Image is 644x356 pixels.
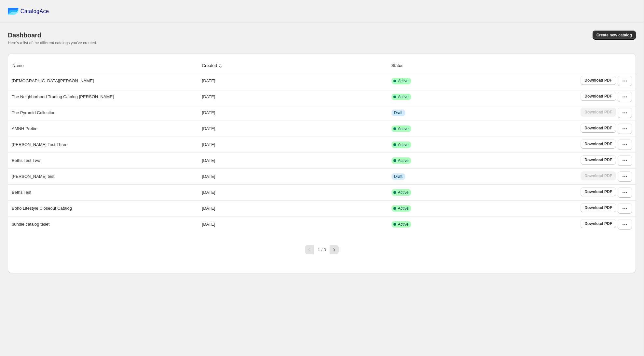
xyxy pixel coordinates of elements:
[200,184,390,200] td: [DATE]
[581,203,616,212] a: Download PDF
[581,219,616,228] a: Download PDF
[200,89,390,105] td: [DATE]
[12,205,72,212] p: Boho Lifestyle Closeout Catalog
[398,126,409,131] span: Active
[584,94,612,99] span: Download PDF
[11,59,31,72] button: Name
[200,200,390,216] td: [DATE]
[12,141,67,148] p: [PERSON_NAME] Test Three
[12,125,37,132] p: AMNH Prelim
[581,92,616,101] a: Download PDF
[391,59,411,72] button: Status
[12,157,40,164] p: Beths Test Two
[394,110,403,115] span: Draft
[200,137,390,152] td: [DATE]
[200,73,390,89] td: [DATE]
[12,78,94,84] p: [DEMOGRAPHIC_DATA][PERSON_NAME]
[596,33,632,38] span: Create new catalog
[593,31,636,40] button: Create new catalog
[398,222,409,227] span: Active
[584,205,612,210] span: Download PDF
[200,152,390,168] td: [DATE]
[584,125,612,131] span: Download PDF
[584,141,612,147] span: Download PDF
[318,247,326,252] span: 1 / 3
[584,221,612,226] span: Download PDF
[12,94,114,100] p: The Neighborhood Trading Catalog [PERSON_NAME]
[581,76,616,85] a: Download PDF
[584,157,612,163] span: Download PDF
[12,189,31,196] p: Beths Test
[581,139,616,149] a: Download PDF
[200,105,390,121] td: [DATE]
[12,221,49,228] p: bundle catalog teset
[398,94,409,99] span: Active
[21,8,49,15] span: CatalogAce
[398,206,409,211] span: Active
[8,41,97,45] span: Here's a list of the different catalogs you've created.
[12,110,55,116] p: The Pyramid Collection
[398,158,409,163] span: Active
[398,190,409,195] span: Active
[8,32,41,39] span: Dashboard
[584,189,612,194] span: Download PDF
[201,59,225,72] button: Created
[200,121,390,137] td: [DATE]
[581,155,616,165] a: Download PDF
[394,174,403,179] span: Draft
[200,216,390,232] td: [DATE]
[398,78,409,84] span: Active
[12,173,54,180] p: [PERSON_NAME] test
[200,168,390,184] td: [DATE]
[584,78,612,83] span: Download PDF
[8,8,19,15] img: catalog ace
[398,142,409,147] span: Active
[581,124,616,133] a: Download PDF
[581,187,616,196] a: Download PDF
